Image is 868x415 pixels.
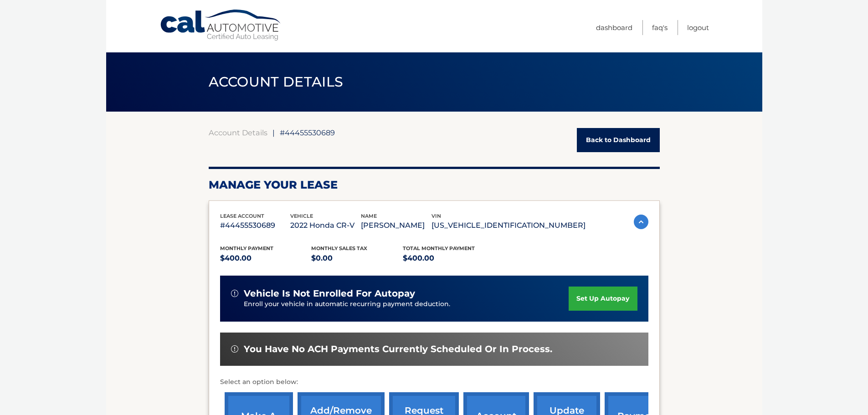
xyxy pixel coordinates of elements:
a: Account Details [209,128,267,137]
span: vehicle [290,213,313,219]
p: Enroll your vehicle in automatic recurring payment deduction. [244,299,569,309]
p: #44455530689 [220,219,291,232]
span: vin [431,213,441,219]
span: | [272,128,275,137]
p: [PERSON_NAME] [361,219,431,232]
p: $400.00 [403,252,494,265]
p: [US_VEHICLE_IDENTIFICATION_NUMBER] [431,219,586,232]
span: vehicle is not enrolled for autopay [244,288,415,299]
span: ACCOUNT DETAILS [209,73,344,90]
p: Select an option below: [220,377,648,388]
span: Total Monthly Payment [403,245,475,251]
span: Monthly sales Tax [311,245,367,251]
a: Back to Dashboard [577,128,660,152]
h2: Manage Your Lease [209,178,660,192]
span: lease account [220,213,264,219]
span: You have no ACH payments currently scheduled or in process. [244,343,552,355]
span: #44455530689 [280,128,335,137]
a: Logout [687,20,709,35]
img: accordion-active.svg [634,215,648,229]
a: FAQ's [652,20,668,35]
span: name [361,213,377,219]
span: Monthly Payment [220,245,273,251]
img: alert-white.svg [231,345,238,353]
p: $0.00 [311,252,403,265]
a: Cal Automotive [159,9,282,41]
p: 2022 Honda CR-V [290,219,361,232]
p: $400.00 [220,252,312,265]
a: set up autopay [569,287,637,311]
img: alert-white.svg [231,290,238,297]
a: Dashboard [596,20,632,35]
